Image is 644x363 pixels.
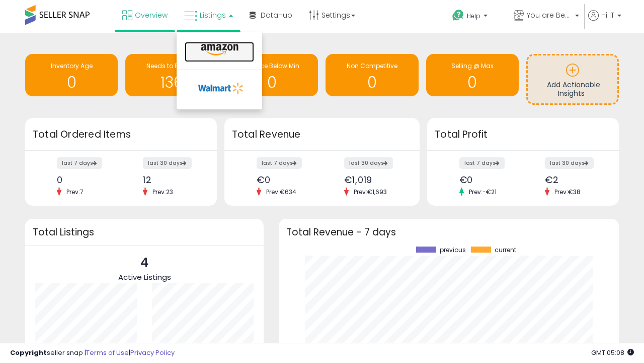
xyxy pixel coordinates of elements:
a: Help [444,2,505,33]
a: Privacy Policy [130,348,175,357]
span: Help [467,12,480,20]
a: Hi IT [588,10,621,33]
a: Non Competitive 0 [326,54,418,96]
h1: 0 [230,74,313,91]
span: Non Competitive [347,62,397,70]
span: Inventory Age [51,62,93,70]
label: last 7 days [459,157,505,169]
a: Add Actionable Insights [528,55,617,103]
h1: 136 [130,74,213,91]
label: last 7 days [257,157,302,169]
i: Get Help [452,9,464,22]
span: Prev: -€21 [464,188,502,196]
span: Active Listings [118,272,171,282]
h1: 0 [30,74,113,91]
div: seller snap | | [10,348,175,358]
span: current [495,247,516,254]
a: Selling @ Max 0 [426,54,519,96]
span: Add Actionable Insights [547,80,600,99]
label: last 30 days [143,157,192,169]
span: Hi IT [601,10,614,20]
span: Listings [200,10,226,20]
label: last 7 days [57,157,102,169]
div: €1,019 [344,174,402,185]
h3: Total Revenue - 7 days [286,228,611,236]
span: Needs to Reprice [146,62,197,70]
span: You are Beautiful (IT) [527,10,572,20]
h3: Total Revenue [232,128,412,142]
a: Needs to Reprice 136 [125,54,218,96]
div: 12 [143,174,199,185]
h3: Total Ordered Items [33,128,209,142]
p: 4 [118,253,171,272]
span: 2025-09-7 05:08 GMT [591,348,634,357]
span: DataHub [261,10,292,20]
div: €2 [545,174,601,185]
strong: Copyright [10,348,47,357]
h3: Total Listings [33,228,256,236]
h1: 0 [431,74,514,91]
h3: Total Profit [435,128,611,142]
span: Prev: €634 [261,188,301,196]
span: Overview [135,10,168,20]
a: BB Price Below Min 0 [225,54,318,96]
span: previous [440,247,466,254]
h1: 0 [331,74,413,91]
span: Selling @ Max [451,62,494,70]
span: BB Price Below Min [244,62,299,70]
div: 0 [57,174,113,185]
label: last 30 days [344,157,393,169]
a: Terms of Use [86,348,129,357]
label: last 30 days [545,157,594,169]
div: €0 [257,174,314,185]
span: Prev: €1,693 [349,188,392,196]
div: €0 [459,174,516,185]
span: Prev: 23 [147,188,178,196]
span: Prev: 7 [61,188,89,196]
span: Prev: €38 [549,188,586,196]
a: Inventory Age 0 [25,54,118,96]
